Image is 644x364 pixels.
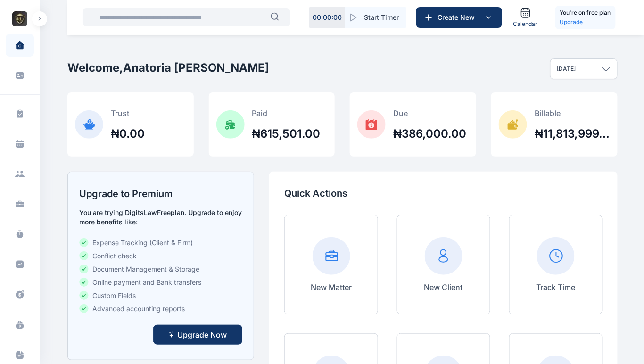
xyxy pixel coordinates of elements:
[416,7,502,28] button: Create New
[111,126,145,141] h2: ₦0.00
[79,208,243,227] p: You are trying DigitsLaw Free plan. Upgrade to enjoy more benefits like:
[92,251,137,261] span: Conflict check
[92,304,185,314] span: Advanced accounting reports
[560,17,611,27] a: Upgrade
[284,187,603,200] p: Quick Actions
[177,329,227,340] span: Upgrade Now
[67,60,270,75] h2: Welcome, Anatoria [PERSON_NAME]
[513,20,538,28] span: Calendar
[535,108,610,119] p: Billable
[153,325,242,345] button: Upgrade Now
[536,281,575,293] p: Track Time
[92,291,136,300] span: Custom Fields
[92,278,201,287] span: Online payment and Bank transfers
[535,126,610,141] h2: ₦11,813,999.00
[393,108,466,119] p: Due
[252,126,321,141] h2: ₦615,501.00
[313,13,342,22] p: 00 : 00 : 00
[252,108,321,119] p: Paid
[92,265,199,274] span: Document Management & Storage
[510,3,542,32] a: Calendar
[364,13,399,22] span: Start Timer
[434,13,483,22] span: Create New
[111,108,145,119] p: Trust
[560,8,611,17] h5: You're on free plan
[79,187,243,200] h2: Upgrade to Premium
[557,65,576,73] p: [DATE]
[345,7,406,28] button: Start Timer
[393,126,466,141] h2: ₦386,000.00
[311,281,352,293] p: New Matter
[424,281,463,293] p: New Client
[92,238,193,248] span: Expense Tracking (Client & Firm)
